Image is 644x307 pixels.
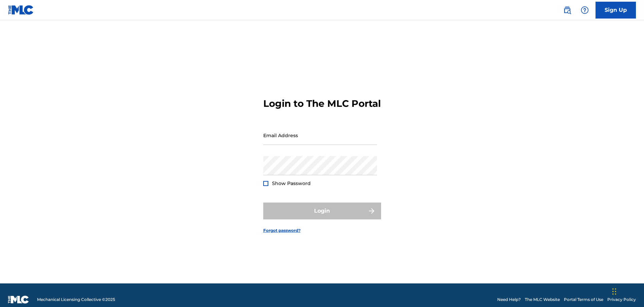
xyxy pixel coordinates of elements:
[263,98,381,110] h3: Login to The MLC Portal
[497,297,521,303] a: Need Help?
[272,180,311,186] span: Show Password
[8,5,34,15] img: MLC Logo
[8,296,29,304] img: logo
[564,297,603,303] a: Portal Terms of Use
[607,297,636,303] a: Privacy Policy
[596,2,636,19] a: Sign Up
[525,297,560,303] a: The MLC Website
[612,281,616,302] div: Drag
[37,297,115,303] span: Mechanical Licensing Collective © 2025
[263,227,301,234] a: Forgot password?
[563,6,571,14] img: search
[578,3,591,17] div: Help
[561,3,574,17] a: Public Search
[610,275,644,307] iframe: Chat Widget
[581,6,589,14] img: help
